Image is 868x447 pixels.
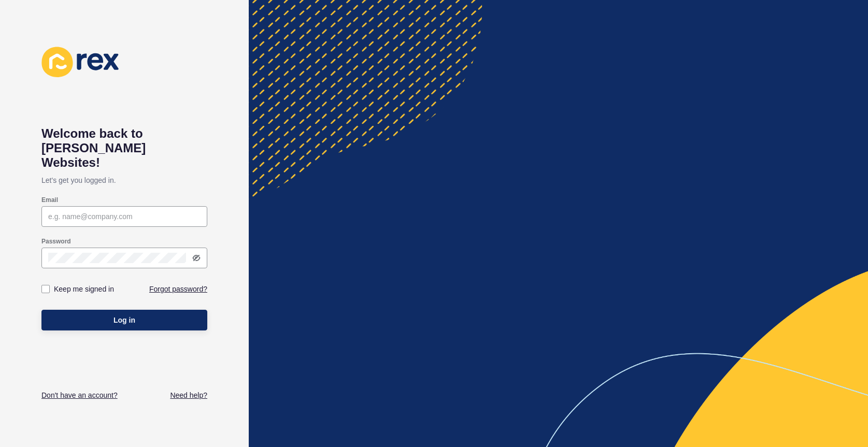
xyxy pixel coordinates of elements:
[41,390,118,400] a: Don't have an account?
[113,315,135,325] span: Log in
[170,390,207,400] a: Need help?
[54,284,114,294] label: Keep me signed in
[149,284,207,294] a: Forgot password?
[41,310,207,330] button: Log in
[41,196,58,204] label: Email
[41,126,207,170] h1: Welcome back to [PERSON_NAME] Websites!
[41,170,207,191] p: Let's get you logged in.
[48,211,201,222] input: e.g. name@company.com
[41,237,71,246] label: Password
